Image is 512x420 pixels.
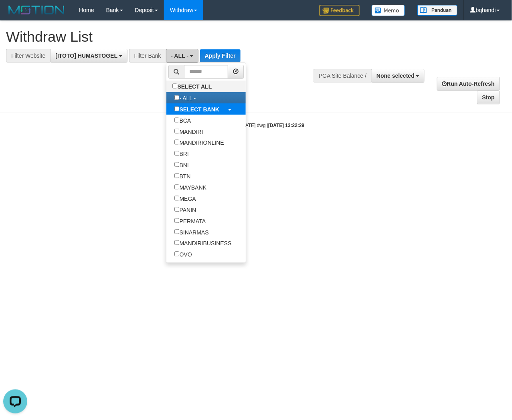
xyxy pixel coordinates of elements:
[6,29,333,45] h1: Withdraw List
[174,139,180,145] input: MANDIRIONLINE
[417,5,457,16] img: panduan.png
[371,69,425,83] button: None selected
[166,103,246,115] a: SELECT BANK
[179,106,219,113] b: SELECT BANK
[3,3,27,27] button: Open LiveChat chat widget
[172,83,178,89] input: SELECT ALL
[166,204,204,215] label: PANIN
[166,226,217,238] label: SINARMAS
[372,5,405,16] img: Button%20Memo.svg
[6,49,50,63] div: Filter Website
[166,215,214,226] label: PERMATA
[171,52,189,59] span: - ALL -
[166,193,204,204] label: MEGA
[268,123,304,128] strong: [DATE] 13:22:29
[174,251,180,256] input: OVO
[129,49,166,63] div: Filter Bank
[200,49,241,62] button: Apply Filter
[174,162,180,167] input: BNI
[174,173,180,178] input: BTN
[55,52,117,59] span: [ITOTO] HUMASTOGEL
[174,229,180,234] input: SINARMAS
[174,240,180,245] input: MANDIRIBUSINESS
[208,123,305,128] small: code © [DATE]-[DATE] dwg |
[174,218,180,223] input: PERMATA
[166,126,211,137] label: MANDIRI
[314,69,371,83] div: PGA Site Balance /
[166,170,199,182] label: BTN
[437,77,500,91] a: Run Auto-Refresh
[50,49,127,63] button: [ITOTO] HUMASTOGEL
[166,159,197,170] label: BNI
[174,207,180,212] input: PANIN
[174,184,180,190] input: MAYBANK
[477,91,500,104] a: Stop
[166,115,199,126] label: BCA
[174,151,180,156] input: BRI
[320,5,360,16] img: Feedback.jpg
[174,117,180,123] input: BCA
[166,49,198,63] button: - ALL -
[376,73,415,79] span: None selected
[166,81,220,92] label: SELECT ALL
[166,260,207,271] label: GOPAY
[166,237,240,248] label: MANDIRIBUSINESS
[166,92,204,103] label: - ALL -
[6,4,67,16] img: MOTION_logo.png
[174,106,180,111] input: SELECT BANK
[174,196,180,201] input: MEGA
[166,137,232,148] label: MANDIRIONLINE
[166,148,197,159] label: BRI
[166,182,215,193] label: MAYBANK
[166,248,200,260] label: OVO
[174,129,180,134] input: MANDIRI
[174,95,180,100] input: - ALL -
